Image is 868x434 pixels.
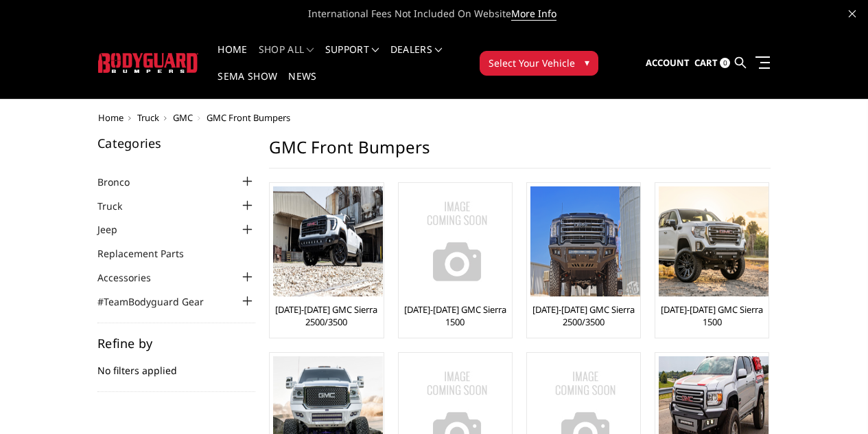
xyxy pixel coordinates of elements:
[97,294,221,309] a: #TeamBodyguard Gear
[97,175,147,189] a: Bronco
[646,45,690,82] a: Account
[585,55,589,69] span: ▾
[694,56,718,69] span: Cart
[98,111,124,124] a: Home
[288,72,316,98] a: News
[97,137,255,149] h5: Categories
[646,56,690,69] span: Account
[480,51,598,76] button: Select Your Vehicle
[97,222,134,237] a: Jeep
[390,45,443,72] a: Dealers
[173,111,193,124] a: GMC
[659,303,765,328] a: [DATE]-[DATE] GMC Sierra 1500
[97,246,201,261] a: Replacement Parts
[98,53,199,73] img: BODYGUARD BUMPERS
[97,337,255,392] div: No filters applied
[207,111,290,124] span: GMC Front Bumpers
[97,199,139,213] a: Truck
[402,186,512,296] img: No Image
[137,111,159,124] a: Truck
[218,45,247,72] a: Home
[259,45,314,72] a: shop all
[489,56,575,70] span: Select Your Vehicle
[511,7,556,21] a: More Info
[273,303,379,328] a: [DATE]-[DATE] GMC Sierra 2500/3500
[218,72,277,98] a: SEMA Show
[269,137,771,169] h1: GMC Front Bumpers
[325,45,379,72] a: Support
[720,58,730,68] span: 0
[97,337,255,349] h5: Refine by
[530,303,637,328] a: [DATE]-[DATE] GMC Sierra 2500/3500
[402,303,508,328] a: [DATE]-[DATE] GMC Sierra 1500
[402,186,508,296] a: No Image
[694,45,730,82] a: Cart 0
[97,270,168,285] a: Accessories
